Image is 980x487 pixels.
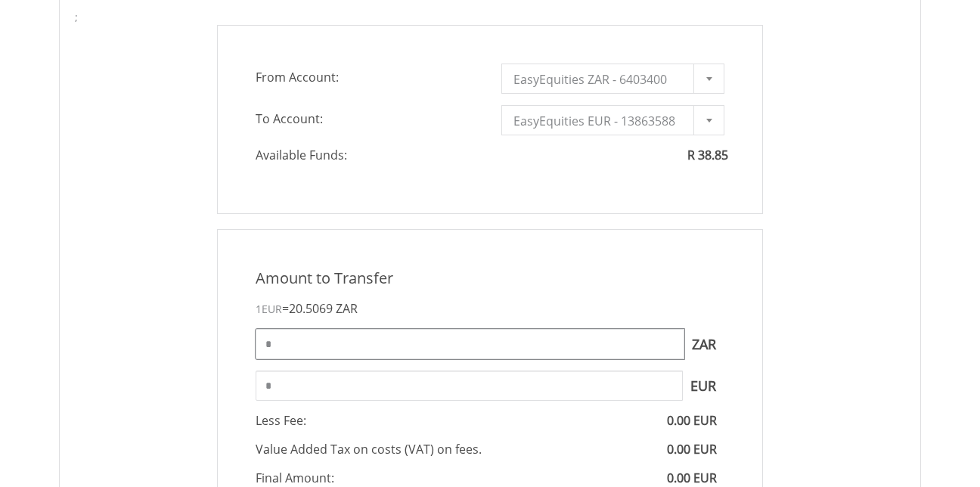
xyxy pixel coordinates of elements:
[244,105,490,132] span: To Account:
[244,64,490,91] span: From Account:
[683,371,724,401] span: EUR
[244,147,490,164] span: Available Funds:
[244,268,736,290] div: Amount to Transfer
[667,441,717,458] span: 0.00 EUR
[256,441,482,458] span: Value Added Tax on costs (VAT) on fees.
[262,302,282,316] span: EUR
[513,64,690,95] span: EasyEquities ZAR - 6403400
[289,300,333,317] span: 20.5069
[667,412,717,429] span: 0.00 EUR
[282,300,358,317] span: =
[336,300,358,317] span: ZAR
[256,412,306,429] span: Less Fee:
[256,302,282,316] span: 1
[667,470,717,486] span: 0.00 EUR
[513,106,690,136] span: EasyEquities EUR - 13863588
[256,470,334,486] span: Final Amount:
[687,147,728,163] span: R 38.85
[684,329,724,359] span: ZAR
